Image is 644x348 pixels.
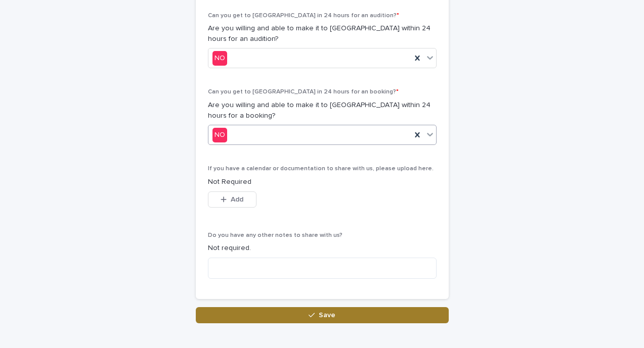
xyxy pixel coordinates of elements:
p: Are you willing and able to make it to [GEOGRAPHIC_DATA] within 24 hours for an audition? [208,23,437,44]
button: Save [196,307,449,323]
p: Not Required [208,177,437,187]
span: If you have a calendar or documentation to share with us, please upload here. [208,166,434,172]
span: Do you have any other notes to share with us? [208,232,342,238]
div: NO [212,128,227,142]
span: Can you get to [GEOGRAPHIC_DATA] in 24 hours for an booking? [208,89,399,95]
p: Are you willing and able to make it to [GEOGRAPHIC_DATA] within 24 hours for a booking? [208,100,437,121]
div: NO [212,51,227,66]
p: Not required. [208,243,437,254]
span: Add [231,196,243,203]
span: Save [319,312,335,319]
span: Can you get to [GEOGRAPHIC_DATA] in 24 hours for an audition? [208,13,399,19]
button: Add [208,191,256,208]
